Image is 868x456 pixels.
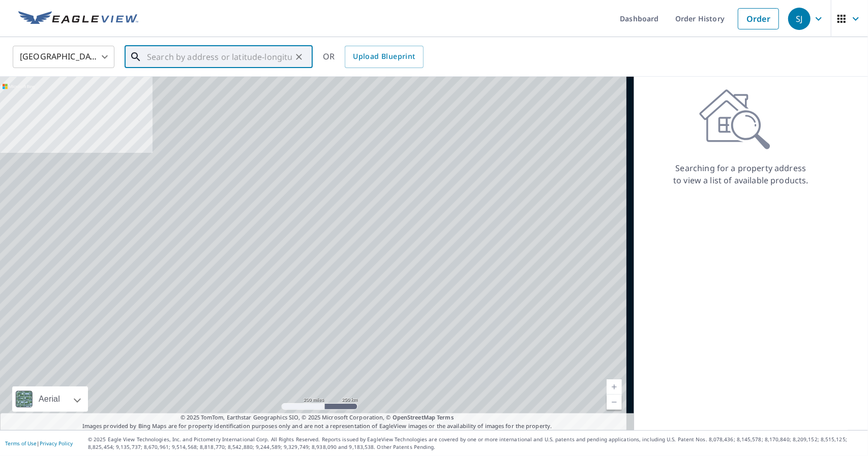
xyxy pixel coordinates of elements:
[18,11,138,26] img: EV Logo
[13,43,114,71] div: [GEOGRAPHIC_DATA]
[437,413,454,421] a: Terms
[5,440,73,446] p: |
[12,386,88,412] div: Aerial
[5,440,37,447] a: Terms of Use
[40,440,73,447] a: Privacy Policy
[607,395,622,410] a: Current Level 5, Zoom Out
[36,386,63,412] div: Aerial
[788,8,811,30] div: SJ
[181,413,454,422] span: © 2025 TomTom, Earthstar Geographics SIO, © 2025 Microsoft Corporation, ©
[673,162,809,186] p: Searching for a property address to view a list of available products.
[353,50,415,63] span: Upload Blueprint
[738,8,779,29] a: Order
[292,50,306,64] button: Clear
[88,436,863,451] p: © 2025 Eagle View Technologies, Inc. and Pictometry International Corp. All Rights Reserved. Repo...
[607,379,622,395] a: Current Level 5, Zoom In
[323,46,424,68] div: OR
[147,43,292,71] input: Search by address or latitude-longitude
[345,46,423,68] a: Upload Blueprint
[393,413,435,421] a: OpenStreetMap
